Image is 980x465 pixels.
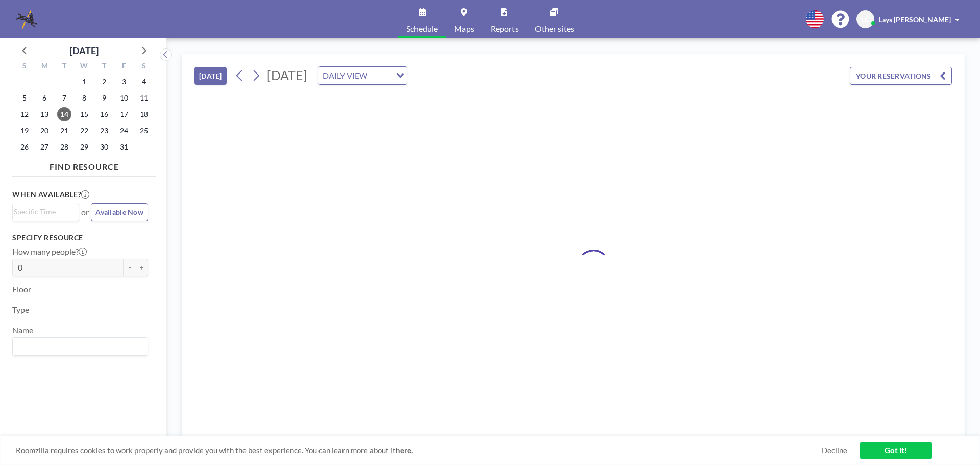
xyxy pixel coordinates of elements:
[97,140,111,154] span: Thursday, October 30, 2025
[57,91,71,105] span: Tuesday, October 7, 2025
[137,107,151,121] span: Saturday, October 18, 2025
[136,259,148,276] button: +
[117,124,131,138] span: Friday, October 24, 2025
[17,124,32,138] span: Sunday, October 19, 2025
[321,69,370,82] span: DAILY VIEW
[860,442,932,459] a: Got it!
[12,233,148,242] h3: Specify resource
[17,140,32,154] span: Sunday, October 26, 2025
[396,446,413,455] a: here.
[77,124,91,138] span: Wednesday, October 22, 2025
[81,207,89,217] span: or
[371,69,390,82] input: Search for option
[15,60,35,74] div: S
[37,140,52,154] span: Monday, October 27, 2025
[97,107,111,121] span: Thursday, October 16, 2025
[12,305,29,315] label: Type
[57,124,71,138] span: Tuesday, October 21, 2025
[37,91,52,105] span: Monday, October 6, 2025
[137,124,151,138] span: Saturday, October 25, 2025
[134,60,154,74] div: S
[14,340,142,353] input: Search for option
[75,60,94,74] div: W
[454,25,474,33] span: Maps
[137,75,151,89] span: Saturday, October 4, 2025
[91,203,148,221] button: Available Now
[822,446,847,455] a: Decline
[97,124,111,138] span: Thursday, October 23, 2025
[70,43,99,58] div: [DATE]
[267,67,307,83] span: [DATE]
[12,284,31,295] label: Floor
[114,60,134,74] div: F
[878,15,951,24] span: Lays [PERSON_NAME]
[16,446,822,455] span: Roomzilla requires cookies to work properly and provide you with the best experience. You can lea...
[12,325,33,335] label: Name
[117,91,131,105] span: Friday, October 10, 2025
[97,91,111,105] span: Thursday, October 9, 2025
[318,67,407,84] div: Search for option
[535,25,574,33] span: Other sites
[35,60,55,74] div: M
[97,75,111,89] span: Thursday, October 2, 2025
[17,107,32,121] span: Sunday, October 12, 2025
[37,107,52,121] span: Monday, October 13, 2025
[16,9,37,30] img: organization-logo
[77,91,91,105] span: Wednesday, October 8, 2025
[14,206,73,217] input: Search for option
[57,140,71,154] span: Tuesday, October 28, 2025
[137,91,151,105] span: Saturday, October 11, 2025
[117,75,131,89] span: Friday, October 3, 2025
[12,158,156,172] h4: FIND RESOURCE
[77,107,91,121] span: Wednesday, October 15, 2025
[491,25,519,33] span: Reports
[124,259,136,276] button: -
[37,124,52,138] span: Monday, October 20, 2025
[77,75,91,89] span: Wednesday, October 1, 2025
[94,60,114,74] div: T
[95,208,143,216] span: Available Now
[194,67,227,85] button: [DATE]
[12,247,87,257] label: How many people?
[862,15,869,24] span: LC
[57,107,71,121] span: Tuesday, October 14, 2025
[55,60,75,74] div: T
[117,140,131,154] span: Friday, October 31, 2025
[13,204,79,219] div: Search for option
[17,91,32,105] span: Sunday, October 5, 2025
[406,25,438,33] span: Schedule
[117,107,131,121] span: Friday, October 17, 2025
[13,338,148,355] div: Search for option
[850,67,952,85] button: YOUR RESERVATIONS
[77,140,91,154] span: Wednesday, October 29, 2025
